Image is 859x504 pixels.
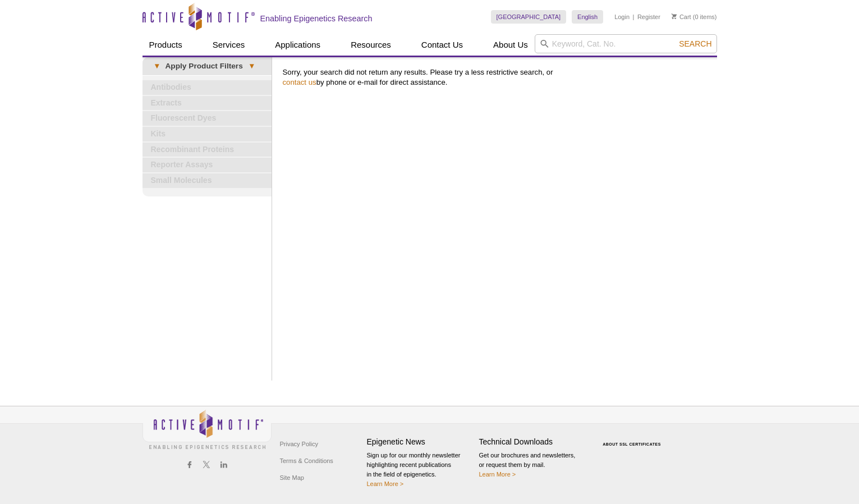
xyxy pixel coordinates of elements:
span: ▾ [148,61,166,71]
a: Reporter Assays [143,158,272,172]
a: Applications [268,34,327,56]
p: Sorry, your search did not return any results. Please try a less restrictive search, or by phone ... [283,67,711,88]
a: Small Molecules [143,173,272,188]
a: contact us [283,78,316,86]
a: Resources [344,34,398,56]
button: Search [676,39,715,49]
a: English [572,10,603,24]
h2: Enabling Epigenetics Research [260,13,373,24]
a: Login [614,13,630,21]
table: Click to Verify - This site chose Symantec SSL for secure e-commerce and confidential communicati... [591,426,676,451]
h4: Epigenetic News [367,437,474,447]
a: Privacy Policy [277,436,321,452]
a: Services [206,34,252,56]
a: ▾Apply Product Filters▾ [143,57,272,75]
a: Register [637,13,660,21]
li: (0 items) [672,10,717,24]
a: Products [143,34,189,56]
a: Cart [672,13,691,21]
a: Site Map [277,469,307,486]
a: Fluorescent Dyes [143,111,272,126]
a: Extracts [143,96,272,111]
img: Active Motif, [143,406,272,452]
span: Search [679,39,711,48]
a: [GEOGRAPHIC_DATA] [491,10,567,24]
input: Keyword, Cat. No. [535,34,717,53]
a: Antibodies [143,80,272,95]
a: Recombinant Proteins [143,143,272,157]
p: Sign up for our monthly newsletter highlighting recent publications in the field of epigenetics. [367,451,474,489]
a: Learn More > [367,480,404,487]
a: Learn More > [479,471,516,478]
a: Contact Us [415,34,470,56]
a: ABOUT SSL CERTIFICATES [603,442,661,446]
span: ▾ [243,61,260,71]
a: About Us [486,34,535,56]
h4: Technical Downloads [479,437,586,447]
p: Get our brochures and newsletters, or request them by mail. [479,451,586,479]
a: Kits [143,127,272,141]
a: Terms & Conditions [277,452,336,469]
li: | [633,10,635,24]
img: Your Cart [672,13,677,19]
